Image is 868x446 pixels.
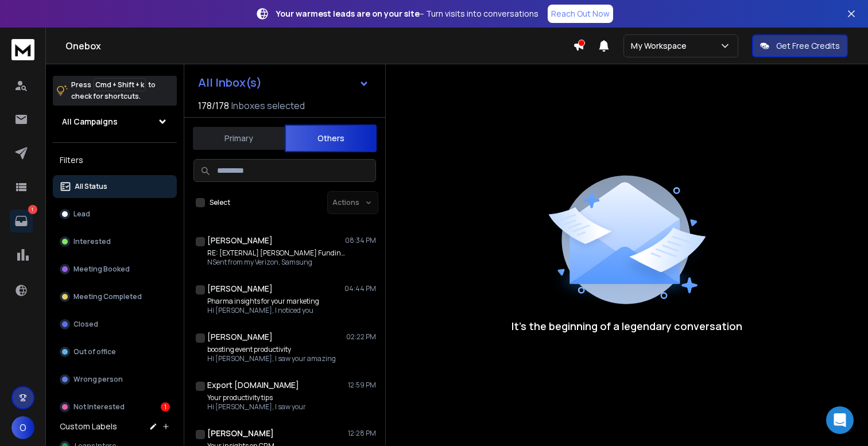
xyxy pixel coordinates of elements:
[207,428,274,439] h1: [PERSON_NAME]
[551,8,610,20] p: Reach Out Now
[53,340,177,363] button: Out of office
[53,110,177,133] button: All Campaigns
[53,230,177,253] button: Interested
[207,249,345,258] p: RE: [EXTERNAL] [PERSON_NAME] Funding?
[73,292,142,301] p: Meeting Completed
[65,39,573,53] h1: Onebox
[207,297,319,306] p: Pharma insights for your marketing
[75,182,107,191] p: All Status
[207,258,345,267] p: NSent from my Verizon, Samsung
[776,40,840,52] p: Get Free Credits
[210,198,230,207] label: Select
[71,79,156,102] p: Press to check for shortcuts.
[73,210,90,219] p: Lead
[53,203,177,226] button: Lead
[73,375,123,384] p: Wrong person
[53,313,177,336] button: Closed
[207,283,273,294] h1: [PERSON_NAME]
[207,345,336,354] p: boosting event productivity
[28,205,37,214] p: 1
[53,258,177,281] button: Meeting Booked
[285,125,377,152] button: Others
[60,421,117,432] h3: Custom Labels
[189,71,378,94] button: All Inbox(s)
[207,393,306,402] p: Your productivity tips
[511,318,742,334] p: It’s the beginning of a legendary conversation
[53,285,177,308] button: Meeting Completed
[198,99,229,113] span: 178 / 178
[346,332,376,342] p: 02:22 PM
[10,210,33,232] a: 1
[11,416,34,439] button: O
[826,406,854,434] div: Open Intercom Messenger
[207,354,336,363] p: Hi [PERSON_NAME], I saw your amazing
[207,331,273,343] h1: [PERSON_NAME]
[276,8,538,20] p: – Turn visits into conversations
[73,237,111,246] p: Interested
[62,116,118,127] h1: All Campaigns
[53,368,177,391] button: Wrong person
[752,34,848,57] button: Get Free Credits
[231,99,305,113] h3: Inboxes selected
[548,5,613,23] a: Reach Out Now
[73,402,125,412] p: Not Interested
[276,8,420,19] strong: Your warmest leads are on your site
[94,78,146,91] span: Cmd + Shift + k
[11,39,34,60] img: logo
[207,402,306,412] p: Hi [PERSON_NAME], I saw your
[344,284,376,293] p: 04:44 PM
[73,320,98,329] p: Closed
[631,40,691,52] p: My Workspace
[207,306,319,315] p: Hi [PERSON_NAME], I noticed you
[345,236,376,245] p: 08:34 PM
[53,395,177,418] button: Not Interested1
[53,175,177,198] button: All Status
[207,379,299,391] h1: Export [DOMAIN_NAME]
[348,381,376,390] p: 12:59 PM
[193,126,285,151] button: Primary
[73,347,116,356] p: Out of office
[53,152,177,168] h3: Filters
[207,235,273,246] h1: [PERSON_NAME]
[73,265,130,274] p: Meeting Booked
[161,402,170,412] div: 1
[198,77,262,88] h1: All Inbox(s)
[348,429,376,438] p: 12:28 PM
